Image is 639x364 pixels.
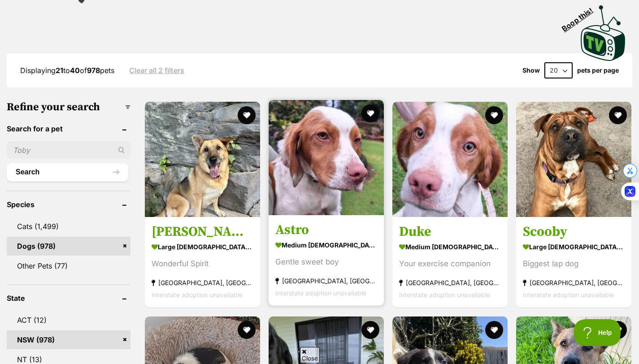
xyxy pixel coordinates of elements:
div: Wonderful Spirit [152,258,253,270]
button: favourite [485,106,503,124]
a: Astro medium [DEMOGRAPHIC_DATA] Dog Gentle sweet boy [GEOGRAPHIC_DATA], [GEOGRAPHIC_DATA] Interst... [269,215,384,306]
strong: 40 [70,66,80,75]
div: Gentle sweet boy [275,256,377,269]
button: favourite [361,104,379,122]
header: Species [7,200,130,208]
img: Scooby - Shar Pei Dog [516,102,631,217]
strong: medium [DEMOGRAPHIC_DATA] Dog [399,241,501,254]
strong: [GEOGRAPHIC_DATA], [GEOGRAPHIC_DATA] [152,277,253,289]
span: Show [522,67,540,74]
span: Interstate adoption unavailable [275,290,366,297]
h3: Astro [275,222,377,239]
a: Duke medium [DEMOGRAPHIC_DATA] Dog Your exercise companion [GEOGRAPHIC_DATA], [GEOGRAPHIC_DATA] I... [392,217,508,308]
a: Clear all 2 filters [129,66,184,74]
header: Search for a pet [7,125,130,133]
a: Dogs (978) [7,237,130,256]
strong: large [DEMOGRAPHIC_DATA] Dog [523,241,625,254]
strong: large [DEMOGRAPHIC_DATA] Dog [152,241,253,254]
span: Interstate adoption unavailable [152,291,243,299]
button: favourite [238,321,256,339]
h3: Refine your search [7,101,130,113]
iframe: Help Scout Beacon - Open [574,319,621,346]
header: State [7,294,130,302]
button: Search [7,163,128,181]
div: Biggest lap dog [523,258,625,270]
label: pets per page [577,67,619,74]
img: Astro - Brittany Dog [269,100,384,215]
a: Scooby large [DEMOGRAPHIC_DATA] Dog Biggest lap dog [GEOGRAPHIC_DATA], [GEOGRAPHIC_DATA] Intersta... [516,217,631,308]
strong: [GEOGRAPHIC_DATA], [GEOGRAPHIC_DATA] [399,277,501,289]
a: [PERSON_NAME] large [DEMOGRAPHIC_DATA] Dog Wonderful Spirit [GEOGRAPHIC_DATA], [GEOGRAPHIC_DATA] ... [145,217,260,308]
span: Close [300,347,320,363]
button: favourite [485,321,503,339]
h3: [PERSON_NAME] [152,224,253,241]
strong: 21 [56,66,63,75]
div: Your exercise companion [399,258,501,270]
a: Cats (1,499) [7,217,130,236]
img: Duke - Brittany Dog [392,102,508,217]
span: Interstate adoption unavailable [523,291,614,299]
a: ACT (12) [7,311,130,329]
a: NSW (978) [7,330,130,349]
strong: [GEOGRAPHIC_DATA], [GEOGRAPHIC_DATA] [523,277,625,289]
span: Boop this! [561,0,602,33]
input: Toby [7,142,130,159]
button: favourite [238,106,256,124]
button: favourite [609,106,627,124]
span: Interstate adoption unavailable [399,291,490,299]
strong: [GEOGRAPHIC_DATA], [GEOGRAPHIC_DATA] [275,275,377,287]
strong: medium [DEMOGRAPHIC_DATA] Dog [275,239,377,252]
strong: 978 [87,66,100,75]
h3: Duke [399,224,501,241]
span: Displaying to of pets [20,66,114,75]
a: Other Pets (77) [7,256,130,275]
button: favourite [361,321,379,339]
img: PetRescue TV logo [581,5,626,61]
h3: Scooby [523,224,625,241]
img: Lizzie - German Shepherd Dog [145,102,260,217]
